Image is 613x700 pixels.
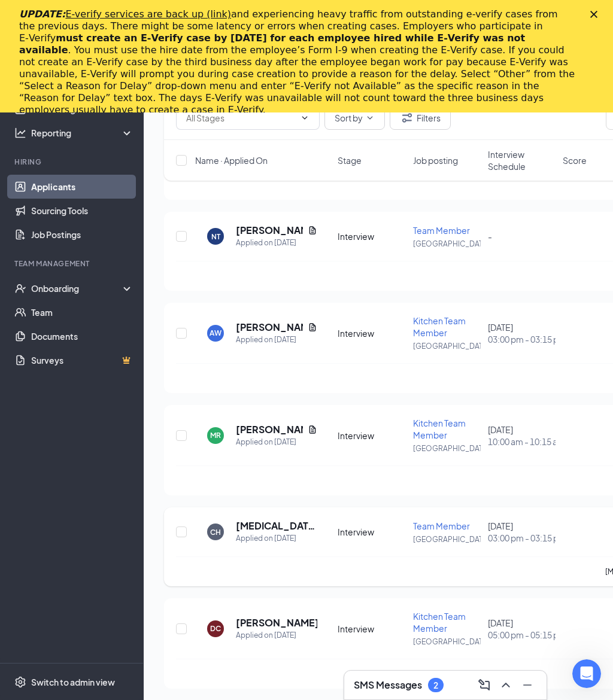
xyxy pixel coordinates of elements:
[338,526,405,538] div: Interview
[413,418,466,440] span: Kitchen Team Member
[354,678,422,692] h3: SMS Messages
[477,678,491,692] svg: ComposeMessage
[488,424,556,448] div: [DATE]
[195,154,268,166] span: Name · Applied On
[31,223,133,246] a: Job Postings
[31,324,133,348] a: Documents
[236,532,317,544] div: Applied on [DATE]
[308,425,317,434] svg: Document
[338,623,405,635] div: Interview
[236,436,317,448] div: Applied on [DATE]
[488,321,556,345] div: [DATE]
[338,230,405,242] div: Interview
[400,111,414,125] svg: Filter
[499,678,513,692] svg: ChevronUp
[338,327,405,339] div: Interview
[390,106,451,130] button: Filter Filters
[236,224,303,237] h5: [PERSON_NAME]
[14,127,26,139] svg: Analysis
[31,348,133,372] a: SurveysCrown
[31,676,115,688] div: Switch to admin view
[14,282,26,294] svg: UserCheck
[19,8,231,20] i: UPDATE:
[236,423,303,436] h5: [PERSON_NAME]
[335,114,363,122] span: Sort by
[236,334,317,346] div: Applied on [DATE]
[14,157,131,167] div: Hiring
[65,8,231,20] a: E-verify services are back up (link)
[488,148,556,172] span: Interview Schedule
[338,430,405,442] div: Interview
[236,519,317,532] h5: [MEDICAL_DATA] Hand
[210,623,221,634] div: DC
[413,521,470,531] span: Team Member
[14,258,131,269] div: Team Management
[308,322,317,332] svg: Document
[31,175,133,199] a: Applicants
[210,328,221,338] div: AW
[308,226,317,235] svg: Document
[413,443,481,454] p: [GEOGRAPHIC_DATA]
[413,154,458,166] span: Job posting
[488,617,556,641] div: [DATE]
[31,199,133,223] a: Sourcing Tools
[488,231,492,242] span: -
[413,315,466,338] span: Kitchen Team Member
[365,113,375,123] svg: ChevronDown
[488,436,556,448] span: 10:00 am - 10:15 am
[324,106,385,130] button: Sort byChevronDown
[19,32,525,56] b: must create an E‑Verify case by [DATE] for each employee hired while E‑Verify was not available
[488,629,556,641] span: 05:00 pm - 05:15 pm
[210,527,221,537] div: CH
[475,675,494,695] button: ComposeMessage
[31,282,123,294] div: Onboarding
[590,11,602,18] div: Close
[572,659,601,688] iframe: Intercom live chat
[413,534,481,544] p: [GEOGRAPHIC_DATA]
[413,239,481,249] p: [GEOGRAPHIC_DATA]
[211,232,220,242] div: NT
[488,520,556,544] div: [DATE]
[488,333,556,345] span: 03:00 pm - 03:15 pm
[413,341,481,351] p: [GEOGRAPHIC_DATA]
[236,321,303,334] h5: [PERSON_NAME]
[14,676,26,688] svg: Settings
[413,611,466,634] span: Kitchen Team Member
[488,532,556,544] span: 03:00 pm - 03:15 pm
[300,113,309,123] svg: ChevronDown
[413,225,470,236] span: Team Member
[563,154,587,166] span: Score
[236,616,317,629] h5: [PERSON_NAME]
[433,680,438,690] div: 2
[518,675,537,695] button: Minimize
[210,430,221,440] div: MR
[31,300,133,324] a: Team
[31,127,134,139] div: Reporting
[186,111,295,124] input: All Stages
[19,8,575,116] div: and experiencing heavy traffic from outstanding e-verify cases from the previous days. There migh...
[520,678,535,692] svg: Minimize
[236,629,317,641] div: Applied on [DATE]
[496,675,515,695] button: ChevronUp
[236,237,317,249] div: Applied on [DATE]
[338,154,362,166] span: Stage
[413,637,481,647] p: [GEOGRAPHIC_DATA]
